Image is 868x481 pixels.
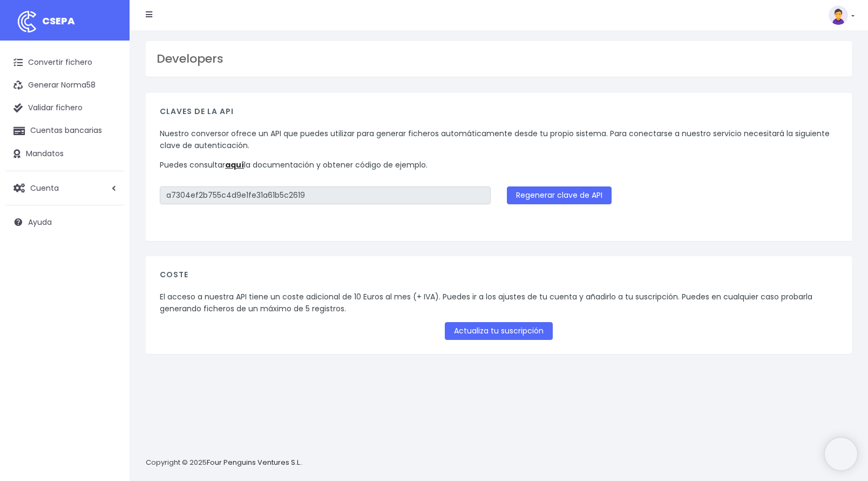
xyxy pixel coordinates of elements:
[28,217,52,228] span: Ayuda
[829,5,848,25] img: profile
[445,322,553,340] a: Actualiza tu suscripción
[146,457,303,469] p: Copyright © 2025 .
[160,128,838,152] p: Nuestro conversor ofrece un API que puedes utilizar para generar ficheros automáticamente desde t...
[160,107,838,122] h4: Claves de la API
[225,159,244,170] a: aquí
[160,159,838,171] p: Puedes consultar la documentación y obtener código de ejemplo.
[160,270,838,285] h4: Coste
[160,291,838,315] p: El acceso a nuestra API tiene un coste adicional de 10 Euros al mes (+ IVA). Puedes ir a los ajus...
[5,211,124,233] a: Ayuda
[507,186,612,204] a: Regenerar clave de API
[5,97,124,119] a: Validar fichero
[5,177,124,199] a: Cuenta
[5,119,124,142] a: Cuentas bancarias
[5,74,124,97] a: Generar Norma58
[207,457,301,467] a: Four Penguins Ventures S.L.
[13,8,40,35] img: logo
[30,182,59,193] span: Cuenta
[157,52,841,66] h3: Developers
[5,51,124,74] a: Convertir fichero
[5,143,124,165] a: Mandatos
[42,14,75,28] span: CSEPA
